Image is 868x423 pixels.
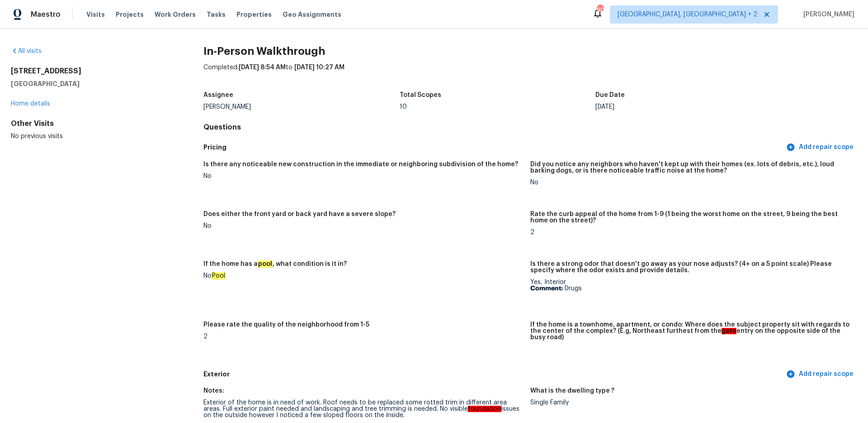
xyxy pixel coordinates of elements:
[530,179,850,186] div: No
[236,10,272,19] span: Properties
[203,161,518,168] h5: Is there any noticeable new construction in the immediate or neighboring subdivision of the home?
[203,104,400,110] div: [PERSON_NAME]
[203,123,857,132] h4: Questions
[11,133,63,139] span: No previous visits
[239,64,286,71] span: [DATE] 8:54 AM
[800,10,854,19] span: [PERSON_NAME]
[530,285,850,292] p: Drugs
[203,47,857,56] h2: In-Person Walkthrough
[11,48,42,54] a: All visits
[11,67,175,76] h2: [STREET_ADDRESS]
[400,92,441,98] h5: Total Scopes
[722,328,736,334] em: gate
[595,92,625,98] h5: Due Date
[530,229,850,236] div: 2
[203,63,857,87] div: Completed: to
[203,333,523,340] div: 2
[207,11,226,18] span: Tasks
[203,223,523,229] div: No
[203,143,784,152] h5: Pricing
[11,119,175,128] div: Other Visits
[530,399,850,406] div: Single Family
[294,64,344,71] span: [DATE] 10:27 AM
[618,10,757,19] span: [GEOGRAPHIC_DATA], [GEOGRAPHIC_DATA] + 2
[203,261,347,267] h5: If the home has a , what condition is it in?
[203,211,396,217] h5: Does either the front yard or back yard have a severe slope?
[11,101,50,107] a: Home details
[203,273,523,279] div: No
[203,322,369,328] h5: Please rate the quality of the neighborhood from 1-5
[530,279,850,292] div: Yes, Interior
[283,10,341,19] span: Geo Assignments
[530,161,850,174] h5: Did you notice any neighbors who haven't kept up with their homes (ex. lots of debris, etc.), lou...
[784,139,857,156] button: Add repair scope
[530,388,614,394] h5: What is the dwelling type ?
[468,406,501,412] em: foundation
[530,322,850,341] h5: If the home is a townhome, apartment, or condo: Where does the subject property sit with regards ...
[595,104,792,110] div: [DATE]
[11,79,175,88] h5: [GEOGRAPHIC_DATA]
[530,261,850,274] h5: Is there a strong odor that doesn't go away as your nose adjusts? (4+ on a 5 point scale) Please ...
[788,142,854,153] span: Add repair scope
[530,211,850,224] h5: Rate the curb appeal of the home from 1-9 (1 being the worst home on the street, 9 being the best...
[203,173,523,179] div: No
[86,10,105,19] span: Visits
[784,366,857,383] button: Add repair scope
[212,272,226,279] em: Pool
[258,260,273,268] em: pool
[203,399,523,418] div: Exterior of the home is in need of work. Roof needs to be replaced some rotted trim in different ...
[597,5,603,14] div: 90
[203,370,784,379] h5: Exterior
[155,10,196,19] span: Work Orders
[116,10,144,19] span: Projects
[203,92,233,98] h5: Assignee
[788,369,854,380] span: Add repair scope
[530,285,563,292] b: Comment:
[400,104,596,110] div: 10
[203,388,224,394] h5: Notes:
[31,10,61,19] span: Maestro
